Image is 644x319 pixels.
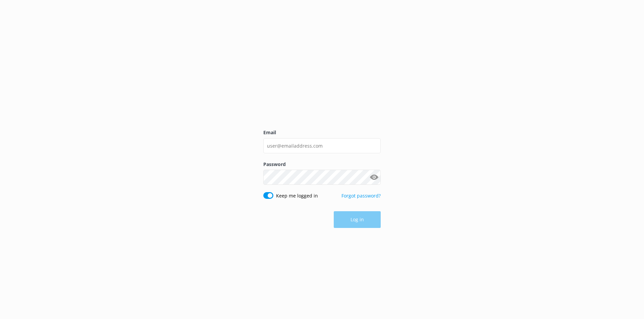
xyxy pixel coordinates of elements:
input: user@emailaddress.com [263,138,381,153]
a: Forgot password? [341,192,381,199]
label: Password [263,161,381,168]
button: Show password [367,171,381,184]
label: Keep me logged in [276,192,318,200]
label: Email [263,129,381,136]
